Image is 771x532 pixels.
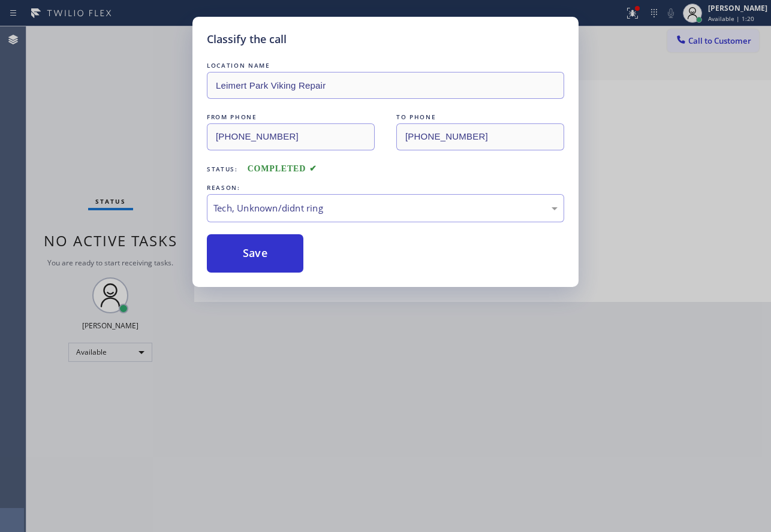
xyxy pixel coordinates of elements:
[207,31,287,47] h5: Classify the call
[396,123,564,150] input: To phone
[207,234,303,273] button: Save
[213,201,558,215] div: Tech, Unknown/didnt ring
[396,111,564,123] div: TO PHONE
[207,111,375,123] div: FROM PHONE
[207,165,238,173] span: Status:
[207,59,564,72] div: LOCATION NAME
[248,164,317,173] span: COMPLETED
[207,123,375,150] input: From phone
[207,182,564,194] div: REASON:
